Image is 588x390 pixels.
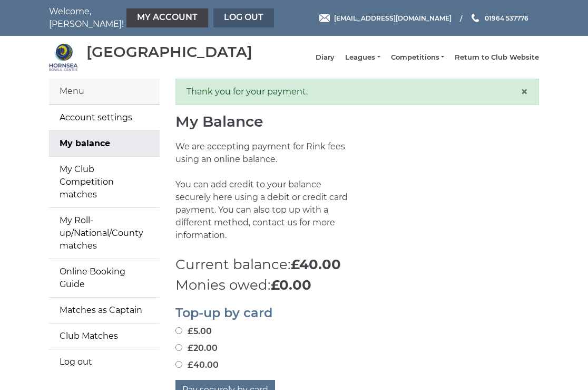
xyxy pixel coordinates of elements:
[485,14,528,22] span: 01964 537776
[175,113,539,130] h1: My Balance
[86,44,252,60] div: [GEOGRAPHIC_DATA]
[521,84,528,99] span: ×
[49,349,160,375] a: Log out
[175,361,182,368] input: £40.00
[49,208,160,259] a: My Roll-up/National/County matches
[175,140,349,254] p: We are accepting payment for Rink fees using an online balance. You can add credit to your balanc...
[49,324,160,349] a: Club Matches
[271,277,311,293] strong: £0.00
[175,275,539,296] p: Monies owed:
[175,327,182,334] input: £5.00
[213,8,274,27] a: Log out
[319,13,452,23] a: Email [EMAIL_ADDRESS][DOMAIN_NAME]
[49,157,160,207] a: My Club Competition matches
[470,13,528,23] a: Phone us 01964 537776
[49,298,160,323] a: Matches as Captain
[49,79,160,104] div: Menu
[175,79,539,105] div: Thank you for your payment.
[316,53,335,62] a: Diary
[521,85,528,98] button: Close
[175,359,219,372] label: £40.00
[175,344,182,351] input: £20.00
[345,53,380,62] a: Leagues
[126,8,208,27] a: My Account
[334,14,452,22] span: [EMAIL_ADDRESS][DOMAIN_NAME]
[291,256,341,273] strong: £40.00
[472,14,479,22] img: Phone us
[49,131,160,156] a: My balance
[175,325,212,338] label: £5.00
[175,342,218,355] label: £20.00
[319,14,330,22] img: Email
[455,53,539,62] a: Return to Club Website
[49,105,160,130] a: Account settings
[175,306,539,320] h2: Top-up by card
[49,43,78,72] img: Hornsea Bowls Centre
[49,259,160,297] a: Online Booking Guide
[391,53,444,62] a: Competitions
[175,254,539,275] p: Current balance:
[49,5,244,31] nav: Welcome, [PERSON_NAME]!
